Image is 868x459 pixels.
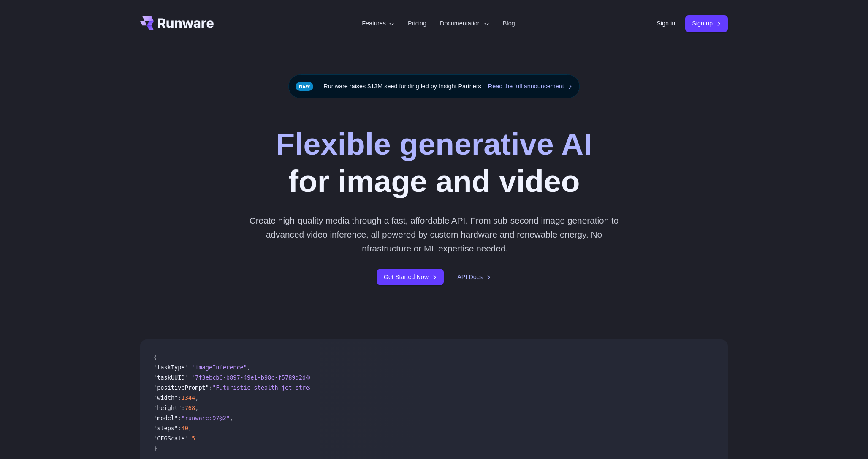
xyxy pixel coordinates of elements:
[209,384,212,391] span: :
[440,19,489,28] label: Documentation
[195,394,198,401] span: ,
[377,269,444,285] a: Get Started Now
[192,435,195,442] span: 5
[276,126,592,200] h1: for image and video
[154,354,157,361] span: {
[154,445,157,452] span: }
[188,364,192,371] span: :
[488,82,572,91] a: Read the full announcement
[154,394,178,401] span: "width"
[178,415,181,421] span: :
[154,374,188,381] span: "taskUUID"
[212,384,527,391] span: "Futuristic stealth jet streaking through a neon-lit cityscape with glowing purple exhaust"
[276,127,592,161] strong: Flexible generative AI
[188,425,192,432] span: ,
[178,425,181,432] span: :
[288,74,580,98] div: Runware raises $13M seed funding led by Insight Partners
[192,364,247,371] span: "imageInference"
[408,19,426,28] a: Pricing
[246,213,622,256] p: Create high-quality media through a fast, affordable API. From sub-second image generation to adv...
[230,415,233,421] span: ,
[656,19,675,28] a: Sign in
[685,15,728,32] a: Sign up
[154,364,188,371] span: "taskType"
[192,374,323,381] span: "7f3ebcb6-b897-49e1-b98c-f5789d2d40d7"
[178,394,181,401] span: :
[188,435,192,442] span: :
[247,364,250,371] span: ,
[154,425,178,432] span: "steps"
[195,404,198,411] span: ,
[154,384,209,391] span: "positivePrompt"
[188,374,192,381] span: :
[181,394,195,401] span: 1344
[154,435,188,442] span: "CFGScale"
[181,415,230,421] span: "runware:97@2"
[362,19,394,28] label: Features
[154,415,178,421] span: "model"
[503,19,515,28] a: Blog
[185,404,195,411] span: 768
[140,16,214,30] a: Go to /
[181,425,188,432] span: 40
[457,272,491,282] a: API Docs
[181,404,184,411] span: :
[154,404,181,411] span: "height"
